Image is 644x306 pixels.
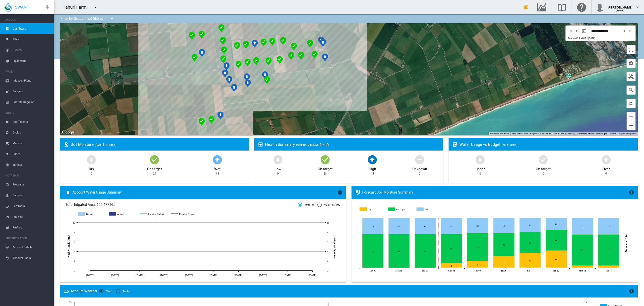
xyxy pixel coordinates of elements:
[171,212,198,216] g: Running Actual
[13,190,50,201] span: Sampling
[15,4,27,10] span: SWAN
[13,159,50,170] span: Targets
[243,41,249,49] div: NDMI: H 4
[199,118,205,126] div: NDMI: Turley L
[601,154,612,165] md-icon: icon-arrow-up-bold-circle
[269,38,275,46] div: NDMI: E 4
[298,52,304,60] div: NDMI: C Block
[452,142,458,147] md-icon: icon-cup-water
[91,3,100,12] button: icon-menu-down
[13,34,50,45] span: Sites
[598,218,619,234] g: Wet Oct 14, 2025 14
[216,172,219,176] div: 14
[109,212,136,216] g: Actual
[523,4,529,10] md-icon: icon-bell-ring
[610,132,616,135] a: Terms
[5,235,50,242] span: ADMINISTRATION
[415,234,436,268] g: On target Oct 07, 2025 29
[320,154,330,165] md-icon: icon-checkbox-marked-circle
[479,172,481,176] div: 0
[369,165,376,172] div: High
[595,3,604,12] img: profile.jpg
[13,56,50,66] span: Equipment
[598,235,619,266] g: On target Oct 14, 2025 27
[441,234,462,263] g: On target Oct 08, 2025 25
[89,165,94,172] div: Dry
[74,250,75,253] tspan: 4
[65,202,298,207] span: Total Irrigated Area: 629.477 Ha
[116,289,129,293] md-radio-button: Table
[475,154,485,165] md-icon: icon-arrow-down-bold-circle
[625,234,628,252] tspan: Number of Sites
[327,269,328,272] tspan: 0
[284,274,292,276] tspan: [DATE]
[519,232,540,253] g: On target Oct 11, 2025 18
[309,274,316,276] tspan: [DATE]
[220,55,227,63] div: NDMI: J c
[261,39,267,47] div: NDMI: F 4
[441,263,462,268] g: Dry Oct 08, 2025 4
[459,142,634,147] div: Water Usage vs Budget
[277,56,283,64] div: NDMI: E Block
[572,218,593,234] g: Wet Oct 13, 2025 14
[264,76,270,84] div: NDMI: Maori 4
[448,269,455,272] tspan: Wed 08
[13,97,50,108] span: Edit Site Irrigation
[327,221,329,224] tspan: 10
[360,207,385,212] g: Dry
[57,14,118,23] div: Filter by Group: - not filtered -
[64,142,69,147] md-icon: icon-map-marker-radius
[63,4,91,10] div: Tahuri Farm
[89,270,91,272] circle: Running Actual 5 Aug 0
[226,76,232,84] div: NDMI: Maori Block1
[4,2,12,12] img: SWAN-Landscape-Logo-Colour-drop.png
[45,4,50,10] md-icon: icon-pin
[629,190,634,195] md-icon: icon-information
[527,269,532,272] tspan: Sat 11
[13,45,50,56] span: Groups
[5,109,50,116] span: CROPS
[490,132,509,135] button: Keyboard shortcuts
[221,46,227,54] div: NDMI: J d
[291,43,297,51] div: NDMI: C 4
[616,9,625,12] span: (Admin)
[493,218,514,233] g: Wet Oct 10, 2025 13
[467,233,488,261] g: On target Oct 09, 2025 24
[622,28,627,34] button: icon-chevron-right
[78,212,105,216] g: Budget
[73,221,75,224] tspan: 10
[13,253,50,263] span: Account Users
[327,241,328,243] tspan: 6
[265,57,272,65] div: NDMI: F Block
[149,154,160,165] md-icon: icon-checkbox-marked-circle
[5,16,50,23] span: ACCOUNT
[273,154,283,165] md-icon: icon-arrow-down-bold-circle
[324,172,327,176] div: 28
[139,270,140,272] circle: Running Actual 19 Aug 0
[412,165,427,172] div: Unknown
[419,172,420,176] div: 0
[415,218,436,234] g: Wet Oct 07, 2025 14
[395,269,402,272] tspan: Mon 06
[280,37,286,45] div: NDMI: D 4
[568,28,573,34] md-icon: icon-chevron-double-left
[13,179,50,190] span: Programs
[501,269,506,272] tspan: Fri 10
[608,3,632,8] div: [PERSON_NAME]
[556,4,567,10] md-icon: Search the knowledge base
[86,154,97,165] md-icon: icon-arrow-down-bold-circle
[628,60,634,66] md-icon: icon-cog
[572,266,593,268] g: Dry Oct 13, 2025 2
[13,127,50,138] span: Cycles
[587,37,595,40] span: | [DATE]
[71,289,97,294] div: Account Weather
[546,230,567,251] g: On target Oct 12, 2025 18
[218,24,225,32] div: NDMI: J 3-4
[13,242,50,253] span: Account Details
[627,112,636,121] button: Zoom in
[542,172,544,176] div: 0
[493,233,514,256] g: On target Oct 10, 2025 20
[136,274,144,276] tspan: [DATE]
[320,39,326,47] div: NDMI: House Paddock
[474,269,481,272] tspan: Thu 09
